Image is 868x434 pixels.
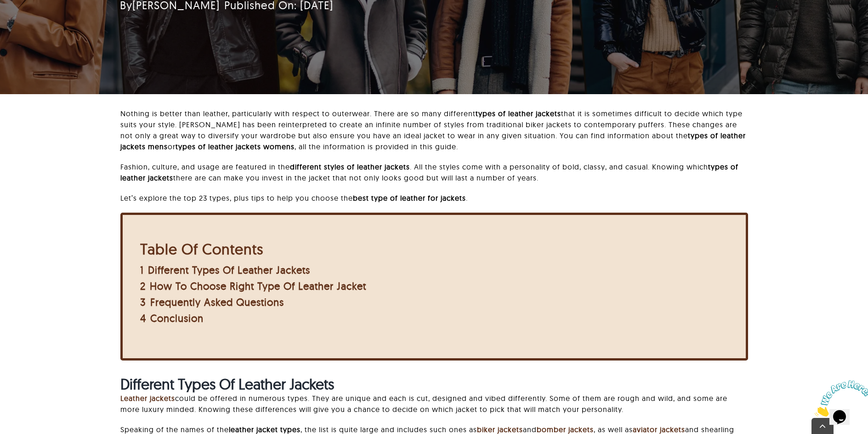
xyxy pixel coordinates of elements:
b: Table Of Contents [140,240,263,258]
strong: leather jacket types [229,425,301,434]
a: bomber jackets [537,425,594,434]
span: 2 [140,280,146,293]
p: Nothing is better than leather, particularly with respect to outerwear. There are so many differe... [120,108,748,152]
p: Let’s explore the top 23 types, plus tips to help you choose the . [120,192,748,203]
a: 1 Different Types Of Leather Jackets [140,264,310,276]
span: Frequently Asked Questions [150,296,284,309]
a: 3 Frequently Asked Questions [140,296,284,309]
p: Fashion, culture, and usage are featured in the . All the styles come with a personality of bold,... [120,161,748,183]
strong: Different Types Of Leather Jackets [120,375,334,393]
span: 3 [140,296,146,309]
a: Leather jackets [120,394,175,403]
span: 4 [140,312,146,325]
span: Conclusion [150,312,204,325]
span: 1 [140,264,144,276]
strong: best type of leather for jackets [353,193,466,203]
strong: types of leather jackets [476,109,561,118]
img: Chat attention grabber [4,4,61,40]
strong: different styles of leather jackets [290,162,410,171]
p: could be offered in numerous types. They are unique and each is cut, designed and vibed different... [120,393,748,415]
iframe: chat widget [811,377,868,420]
a: 4 Conclusion [140,312,204,325]
a: aviator jackets [633,425,685,434]
strong: types of leather jackets womens [176,142,295,151]
span: Different Types Of Leather Jackets [148,264,310,276]
a: biker jackets [477,425,523,434]
span: How To Choose Right Type Of Leather Jacket [150,280,366,293]
a: 2 How To Choose Right Type Of Leather Jacket [140,280,366,293]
